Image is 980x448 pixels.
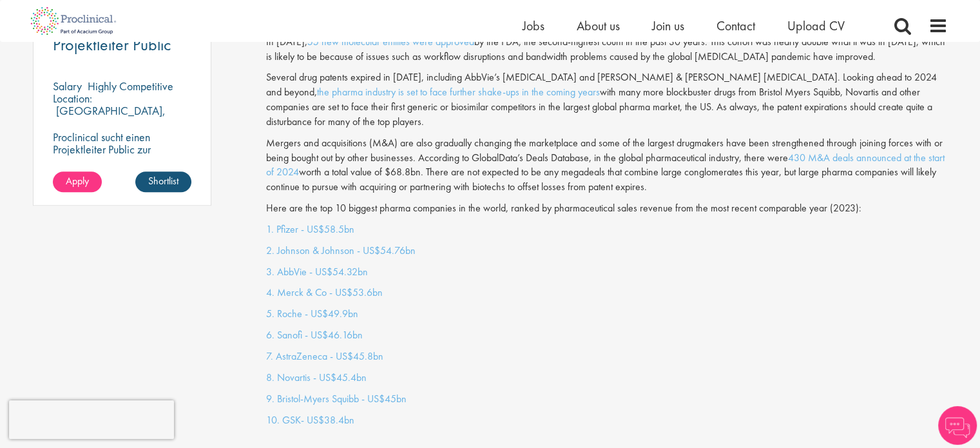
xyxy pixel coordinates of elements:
a: 1. Pfizer - US$58.5bn [266,222,354,236]
a: the pharma industry is set to face further shake-ups in the coming years [317,85,600,99]
a: Shortlist [135,171,191,192]
p: Highly Competitive [88,79,173,93]
a: 9. Bristol-Myers Squibb - US$45bn [266,392,407,405]
a: Contact [716,17,755,34]
a: Apply [53,171,102,192]
a: 3. AbbVie - US$54.32bn [266,265,368,278]
p: Here are the top 10 biggest pharma companies in the world, ranked by pharmaceutical sales revenue... [266,201,948,216]
p: In [DATE], by the FDA, the second-highest count in the past 30 years. This cohort was nearly doub... [266,35,948,64]
a: 5. Roche - US$49.9bn [266,307,358,320]
a: About us [577,17,620,34]
a: 4. Merck & Co - US$53.6bn [266,286,383,299]
a: Join us [652,17,684,34]
a: 7. AstraZeneca - US$45.8bn [266,349,383,363]
p: [GEOGRAPHIC_DATA], [GEOGRAPHIC_DATA] [53,103,166,130]
a: Upload CV [787,17,845,34]
a: Jobs [523,17,544,34]
span: Apply [66,174,89,188]
span: Projektleiter Public [53,34,171,55]
a: 430 M&A deals announced at the start of 2024 [266,151,945,179]
span: Location: [53,91,92,106]
iframe: reCAPTCHA [9,400,174,439]
span: Salary [53,79,82,93]
p: Mergers and acquisitions (M&A) are also gradually changing the marketplace and some of the larges... [266,136,948,195]
a: 2. Johnson & Johnson - US$54.76bn [266,244,416,257]
a: 10. GSK- US$38.4bn [266,413,354,427]
p: Proclinical sucht einen Projektleiter Public zur dauerhaften Verstärkung des Teams unseres Kunden... [53,131,192,192]
a: 55 new molecular entities were approved [307,35,474,48]
a: Projektleiter Public [53,37,192,53]
a: 6. Sanofi - US$46.16bn [266,328,363,342]
img: Chatbot [938,406,977,445]
a: 8. Novartis - US$45.4bn [266,371,367,384]
p: Several drug patents expired in [DATE], including AbbVie’s [MEDICAL_DATA] and [PERSON_NAME] & [PE... [266,70,948,129]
